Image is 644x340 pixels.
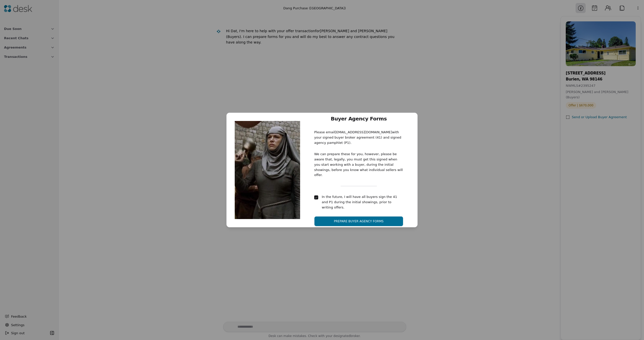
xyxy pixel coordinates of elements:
button: Prepare Buyer Agency Forms [314,216,403,226]
h2: Buyer Agency Forms [314,114,403,124]
div: In the future, I will have all buyers sign the 41 and P1 during the initial showings, prior to wr... [322,194,403,210]
p: Please email [EMAIL_ADDRESS][DOMAIN_NAME] with your signed buyer broker agreement (41) and signed... [314,130,403,148]
p: We can prepare these for you, however, please be aware that, legally, you must get this signed wh... [314,152,403,178]
img: Septa Unella Warning [235,121,300,219]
